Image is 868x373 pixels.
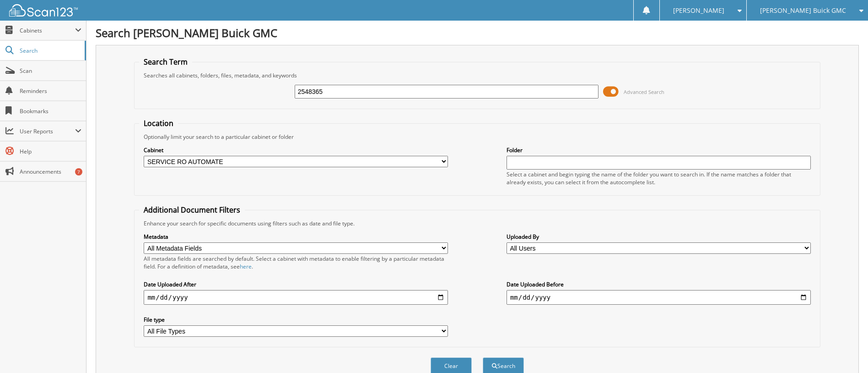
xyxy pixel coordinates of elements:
[144,316,448,324] label: File type
[96,25,859,40] h1: Search [PERSON_NAME] Buick GMC
[624,88,664,95] span: Advanced Search
[20,27,75,34] span: Cabinets
[507,170,811,186] div: Select a cabinet and begin typing the name of the folder you want to search in. If the name match...
[20,148,81,155] span: Help
[144,146,448,154] label: Cabinet
[673,8,724,13] span: [PERSON_NAME]
[20,107,81,115] span: Bookmarks
[20,67,81,75] span: Scan
[144,233,448,241] label: Metadata
[507,233,811,241] label: Uploaded By
[507,290,811,305] input: end
[139,133,815,141] div: Optionally limit your search to a particular cabinet or folder
[9,4,78,16] img: scan123-logo-white.svg
[139,71,815,79] div: Searches all cabinets, folders, files, metadata, and keywords
[20,127,75,135] span: User Reports
[139,118,178,128] legend: Location
[760,8,846,13] span: [PERSON_NAME] Buick GMC
[139,57,192,67] legend: Search Term
[20,168,81,176] span: Announcements
[20,87,81,95] span: Reminders
[144,255,448,270] div: All metadata fields are searched by default. Select a cabinet with metadata to enable filtering b...
[139,219,815,227] div: Enhance your search for specific documents using filters such as date and file type.
[507,146,811,154] label: Folder
[144,290,448,305] input: start
[507,280,811,288] label: Date Uploaded Before
[20,47,80,55] span: Search
[240,263,252,270] a: here
[144,280,448,288] label: Date Uploaded After
[75,168,82,176] div: 7
[139,205,245,215] legend: Additional Document Filters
